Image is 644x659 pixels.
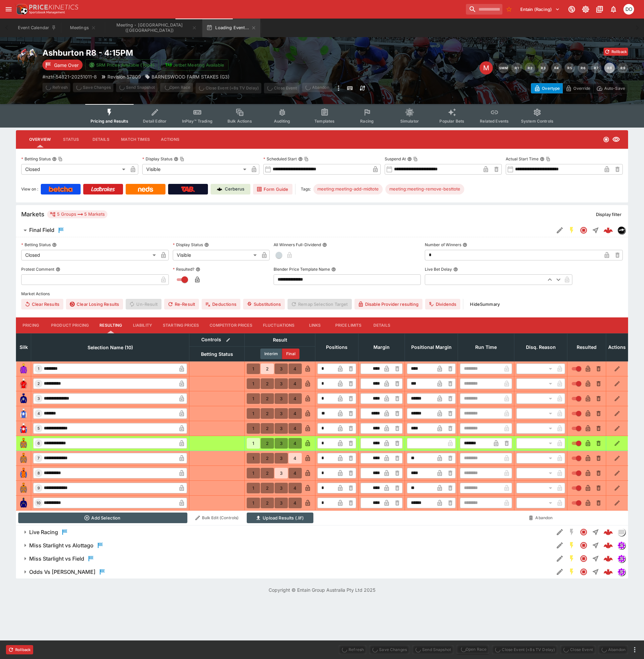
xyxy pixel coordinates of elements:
button: SGM Enabled [566,553,578,565]
span: Templates [314,119,335,124]
button: Pricing [16,317,46,333]
svg: Visible [612,136,620,143]
button: Clear Losing Results [66,299,123,309]
button: Miss Starlight vs Field [16,552,554,565]
button: Bulk edit [224,336,232,344]
button: Override [562,83,593,93]
span: System Controls [521,119,553,124]
p: Display Status [173,242,203,247]
button: 4 [289,453,302,464]
img: PriceKinetics Logo [15,3,28,16]
img: runner 5 [18,423,29,434]
button: Meetings [62,19,104,37]
button: 4 [289,423,302,434]
button: Live Bet Delay [453,267,458,272]
div: simulator [617,568,625,576]
div: Start From [531,83,628,93]
button: Liability [128,317,158,333]
button: 3 [275,363,288,374]
p: Live Bet Delay [425,266,452,272]
button: 3 [275,408,288,419]
button: 1 [247,498,260,508]
button: 1 [247,378,260,389]
div: Visible [173,250,259,260]
button: Select Tenant [516,4,564,15]
span: Selection Name (10) [80,344,140,352]
p: Actual Start Time [506,156,539,162]
div: split button [456,645,489,654]
span: Pricing and Results [91,119,128,124]
button: Final Field [16,224,554,237]
button: HideSummary [466,299,504,309]
button: Upload Results (.lif) [247,513,313,523]
p: All Winners Full-Dividend [274,242,321,247]
img: jetbet-logo.svg [165,62,172,68]
p: Overtype [542,85,560,92]
button: 2 [261,498,274,508]
p: Override [573,85,590,92]
span: Un-Result [126,299,161,309]
button: Rollback [6,645,33,654]
button: Straight [590,566,602,578]
button: Actual Start TimeCopy To Clipboard [540,157,545,161]
button: SGM Enabled [566,224,578,236]
span: Detail Editor [143,119,166,124]
div: Event type filters [85,104,559,128]
button: R9 [617,63,628,73]
img: runner 7 [18,453,29,464]
span: 3 [36,396,41,401]
h6: Live Racing [29,529,58,536]
span: 10 [35,501,42,505]
button: Blender Price Template Name [331,267,336,272]
button: Substitutions [243,299,285,309]
button: Display filter [592,209,625,220]
img: Betcha [49,187,73,192]
th: Margin [358,333,405,361]
img: runner 10 [18,498,29,508]
img: PriceKinetics [29,5,78,10]
a: Cerberus [211,184,250,194]
svg: Closed [580,528,588,536]
button: Display Status [204,243,209,247]
div: a61fc065-a75a-460a-b057-05c6997bb5eb [604,541,613,550]
svg: Closed [580,226,588,234]
span: 7 [36,456,41,461]
p: Copy To Clipboard [42,73,97,80]
img: runner 1 [18,363,29,374]
button: 2 [261,438,274,449]
span: 4 [36,411,41,416]
a: a61fc065-a75a-460a-b057-05c6997bb5eb [602,539,615,552]
button: 2 [261,423,274,434]
img: horse_racing.png [16,48,37,69]
p: BARNESWOOD FARM STAKES (G3) [152,73,229,80]
button: 1 [247,363,260,374]
div: BARNESWOOD FARM STAKES (G3) [145,73,229,80]
h6: Miss Starlight vs Field [29,555,84,562]
th: Positions [315,333,358,361]
button: Copy To Clipboard [180,157,184,161]
th: Silk [16,333,31,361]
button: R7 [591,63,602,73]
button: 3 [275,453,288,464]
th: Positional Margin [405,333,458,361]
button: 4 [289,408,302,419]
button: Price Limits [330,317,367,333]
button: Product Pricing [46,317,94,333]
button: SMM [498,63,509,73]
button: R2 [525,63,535,73]
button: Deductions [202,299,240,309]
img: nztr [618,227,625,234]
p: Game Over [54,62,79,69]
svg: Closed [580,541,588,549]
button: Edit Detail [554,566,566,578]
button: Add Selection [18,513,187,523]
img: logo-cerberus--red.svg [604,226,613,235]
img: runner 9 [18,483,29,493]
button: Closed [578,224,590,236]
button: Dividends [425,299,460,309]
button: No Bookmarks [504,4,514,15]
span: Popular Bets [439,119,464,124]
button: more [631,646,639,654]
button: Toggle light/dark mode [580,3,592,15]
th: Controls [189,333,245,346]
